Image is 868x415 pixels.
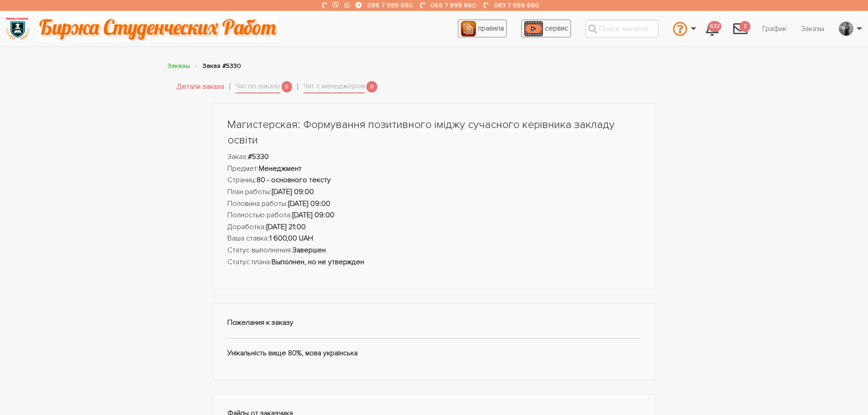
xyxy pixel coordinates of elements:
[38,16,277,41] img: motto-2ce64da2796df845c65ce8f9480b9c9d679903764b3ca6da4b6de107518df0fe.gif
[293,246,326,255] strong: Завершен
[740,21,750,32] span: 2
[168,62,190,70] a: Заказы
[458,20,507,37] a: правила
[272,187,314,196] strong: [DATE] 09:00
[494,1,539,9] a: 063 7 999 660
[177,81,224,93] a: Детали заказа
[699,16,726,41] a: 632
[726,16,755,41] a: 2
[257,175,331,184] strong: 80 - основного тексту
[545,24,568,33] span: сервис
[755,20,794,37] a: График
[5,16,30,41] img: logo-135dea9cf721667cc4ddb0c1795e3ba8b7f362e3d0c04e2cc90b931989920324.png
[431,1,476,9] a: 066 7 999 660
[288,199,330,208] strong: [DATE] 09:00
[292,210,334,220] strong: [DATE] 09:00
[839,21,853,36] img: 20171208_160937.jpg
[269,234,313,243] strong: 1 600,00 UAH
[227,174,641,186] li: Страниц:
[367,1,413,9] a: 096 7 999 660
[524,21,543,36] img: play_icon-49f7f135c9dc9a03216cfdbccbe1e3994649169d890fb554cedf0eac35a01ba8.png
[586,20,658,37] input: Поиск заказов
[227,210,641,221] li: Полностью работа:
[236,81,280,93] a: Чат по заказу
[521,20,571,37] a: сервис
[478,24,504,33] span: правила
[708,21,721,32] span: 632
[227,233,641,245] li: Ваша ставка:
[282,81,293,92] span: 0
[227,318,293,327] strong: Пожелания к заказу
[203,61,241,71] li: Заказ #5330
[248,152,269,161] strong: #5330
[366,81,377,92] span: 0
[213,303,655,380] div: Унікальність вище 80%, мова українська
[227,151,641,163] li: Заказ:
[227,245,641,256] li: Статус выполнения:
[272,257,364,266] strong: Выполнен, но не утвержден
[227,186,641,198] li: План работы:
[266,222,306,231] strong: [DATE] 21:00
[794,20,832,37] a: Заказы
[461,21,476,36] img: agreement_icon-feca34a61ba7f3d1581b08bc946b2ec1ccb426f67415f344566775c155b7f62c.png
[227,256,641,268] li: Статус плана:
[227,117,641,148] h1: Магистерская: Формування позитивного іміджу сучасного керівника закладу освіти
[259,164,302,173] strong: Менеджмент
[227,221,641,233] li: Доработка:
[227,198,641,210] li: Половина работы:
[227,163,641,175] li: Предмет:
[303,81,365,93] a: Чат с менеджером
